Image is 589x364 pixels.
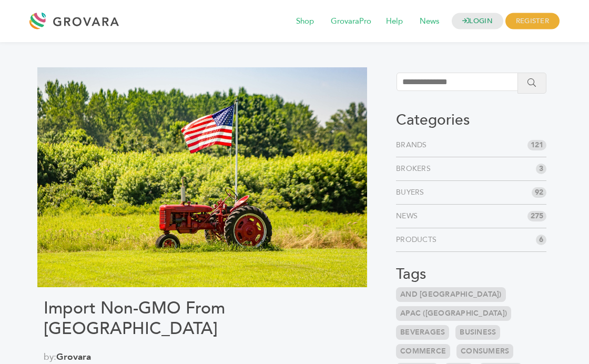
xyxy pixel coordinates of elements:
[536,235,546,245] span: 6
[396,287,506,302] a: and [GEOGRAPHIC_DATA])
[455,325,500,340] a: Business
[56,351,91,363] a: Grovara
[536,164,546,174] span: 3
[289,16,321,27] a: Shop
[396,344,450,359] a: Commerce
[379,16,410,27] a: Help
[396,306,511,321] a: APAC ([GEOGRAPHIC_DATA])
[289,12,321,32] span: Shop
[396,325,449,340] a: Beverages
[323,16,379,27] a: GrovaraPro
[505,13,560,29] span: REGISTER
[396,266,546,284] h3: Tags
[456,344,513,359] a: Consumers
[532,187,546,198] span: 92
[452,13,503,29] a: LOGIN
[396,112,546,129] h3: Categories
[323,12,379,32] span: GrovaraPro
[44,350,361,364] span: by:
[527,211,546,221] span: 275
[396,164,435,174] a: Brokers
[396,211,422,221] a: News
[412,16,446,27] a: News
[396,187,429,198] a: Buyers
[527,140,546,150] span: 121
[412,12,446,32] span: News
[44,298,361,339] h1: Import Non-GMO From [GEOGRAPHIC_DATA]
[379,12,410,32] span: Help
[396,140,431,150] a: Brands
[396,235,441,245] a: Products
